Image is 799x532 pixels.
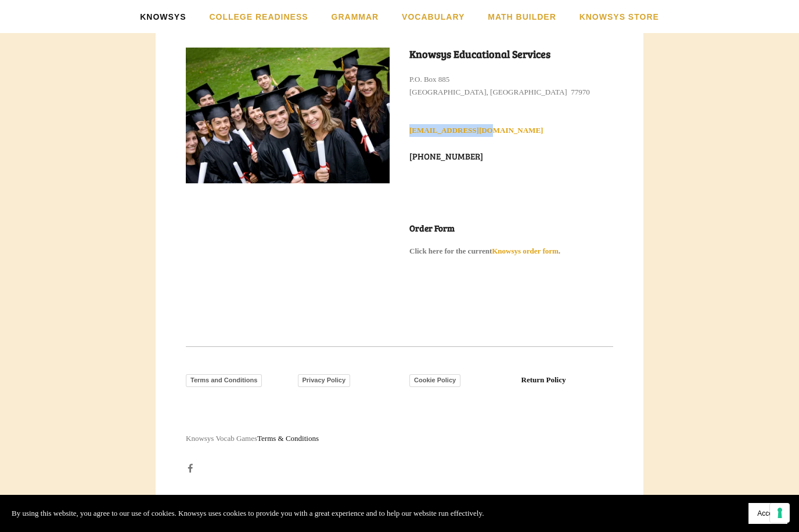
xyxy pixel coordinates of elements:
button: Your consent preferences for tracking technologies [770,503,790,523]
img: graduate_group.jpg [186,48,390,183]
strong: . [559,247,560,255]
h3: [PHONE_NUMBER] [409,150,613,162]
a: [EMAIL_ADDRESS][DOMAIN_NAME] [409,126,543,135]
strong: Order Form [409,222,455,234]
strong: Click here for the current [409,247,492,255]
button: Accept [748,503,787,524]
a: Return Policy [521,375,566,384]
a: Privacy Policy [298,374,351,387]
a: Terms & Conditions [257,434,319,443]
a: Terms and Conditions [186,374,262,387]
p: By using this website, you agree to our use of cookies. Knowsys uses cookies to provide you with ... [12,507,484,520]
strong: Knowsys Educational Services [409,47,550,61]
a: Cookie Policy [409,374,460,387]
p: P.O. Box 885 [GEOGRAPHIC_DATA], [GEOGRAPHIC_DATA] 77970 [409,73,613,99]
span: Accept [757,509,779,517]
p: Knowsys Vocab Games [186,432,613,445]
a: Knowsys order form [492,247,559,255]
